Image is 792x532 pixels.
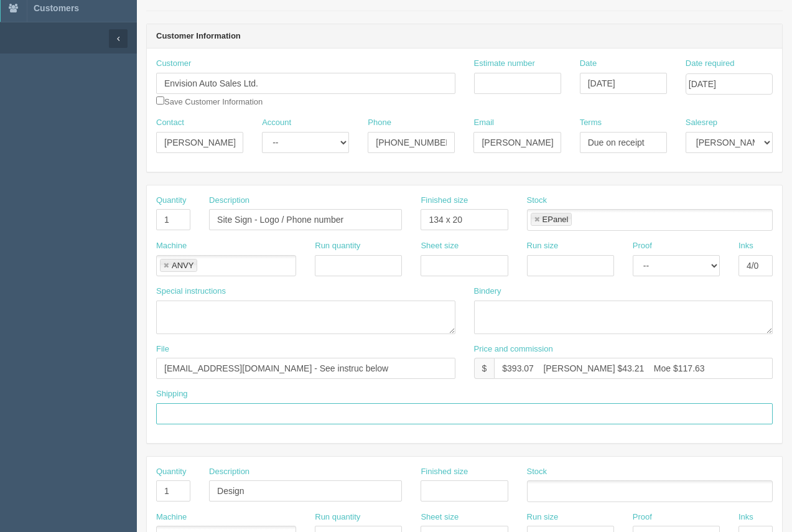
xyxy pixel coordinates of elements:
[474,286,501,297] label: Bindery
[156,466,186,478] label: Quantity
[156,73,455,94] input: Enter customer name
[262,117,291,129] label: Account
[421,195,468,207] label: Finished size
[686,117,717,129] label: Salesrep
[686,58,735,70] label: Date required
[156,58,191,70] label: Customer
[633,511,652,523] label: Proof
[147,24,782,49] header: Customer Information
[315,240,360,252] label: Run quantity
[156,388,188,400] label: Shipping
[473,117,494,129] label: Email
[474,358,495,379] div: $
[527,511,559,523] label: Run size
[580,58,597,70] label: Date
[156,286,226,297] label: Special instructions
[421,240,459,252] label: Sheet size
[34,3,79,13] span: Customers
[738,240,753,252] label: Inks
[156,58,455,108] div: Save Customer Information
[527,466,547,478] label: Stock
[527,195,547,207] label: Stock
[156,343,169,355] label: File
[209,195,249,207] label: Description
[156,195,186,207] label: Quantity
[543,215,569,223] div: EPanel
[156,117,184,129] label: Contact
[527,240,559,252] label: Run size
[368,117,391,129] label: Phone
[421,511,459,523] label: Sheet size
[738,511,753,523] label: Inks
[172,261,193,269] div: ANVY
[580,117,602,129] label: Terms
[315,511,360,523] label: Run quantity
[209,466,249,478] label: Description
[156,240,187,252] label: Machine
[474,343,553,355] label: Price and commission
[156,511,187,523] label: Machine
[633,240,652,252] label: Proof
[421,466,468,478] label: Finished size
[474,58,535,70] label: Estimate number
